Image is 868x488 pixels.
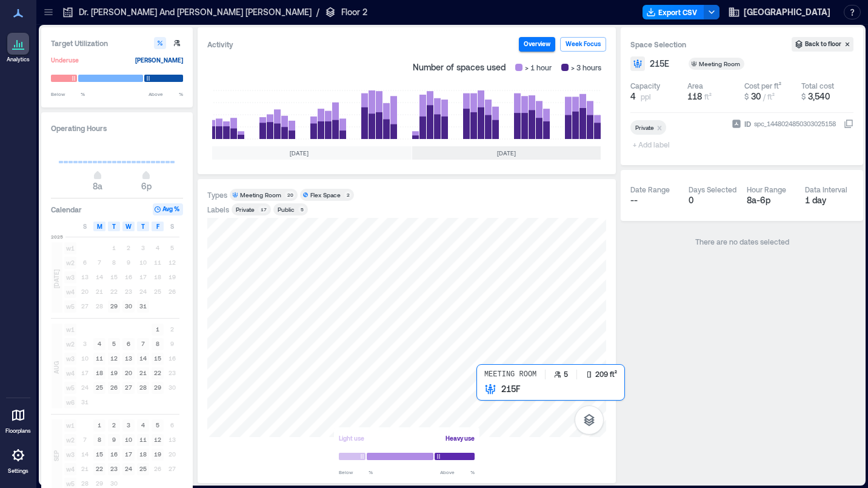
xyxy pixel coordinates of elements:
[560,37,606,52] button: Week Focus
[4,441,33,478] a: Settings
[687,81,703,90] div: Area
[112,222,116,231] span: T
[689,185,736,194] div: Days Selected
[125,436,132,443] text: 10
[236,205,255,214] div: Private
[751,91,761,101] span: 30
[149,90,183,98] span: Above %
[154,354,161,362] text: 15
[139,465,147,472] text: 25
[141,222,145,231] span: T
[127,421,130,429] text: 3
[643,5,704,19] button: Export CSV
[125,222,132,231] span: W
[110,302,118,310] text: 29
[704,92,712,101] span: ft²
[64,463,76,475] span: w4
[525,61,552,73] span: > 1 hour
[125,369,132,376] text: 20
[98,340,101,347] text: 4
[125,450,132,458] text: 17
[635,123,654,132] div: Private
[97,222,102,231] span: M
[96,450,103,458] text: 15
[3,29,33,67] a: Analytics
[135,54,183,66] div: [PERSON_NAME]
[763,92,775,101] span: / ft²
[801,81,834,90] div: Total cost
[51,203,82,215] h3: Calendar
[98,436,101,443] text: 8
[801,92,806,101] span: $
[110,465,118,472] text: 23
[141,340,145,347] text: 7
[156,340,159,347] text: 8
[64,242,76,254] span: w1
[64,382,76,394] span: w5
[139,369,147,376] text: 21
[51,122,183,134] h3: Operating Hours
[724,2,834,22] button: [GEOGRAPHIC_DATA]
[139,436,147,443] text: 11
[153,203,183,215] button: Avg %
[112,436,116,443] text: 9
[156,421,159,429] text: 5
[125,354,132,362] text: 13
[792,37,853,52] button: Back to floor
[285,191,295,198] div: 20
[744,118,751,130] span: ID
[339,469,373,476] span: Below %
[695,237,789,246] span: There are no dates selected
[112,421,116,429] text: 2
[125,384,132,391] text: 27
[278,205,295,214] div: Public
[2,401,35,438] a: Floorplans
[51,90,85,98] span: Below %
[139,384,147,391] text: 28
[98,421,101,429] text: 1
[110,450,118,458] text: 16
[339,432,364,444] div: Light use
[96,465,103,472] text: 22
[808,91,830,101] span: 3,540
[187,146,412,160] div: [DATE]
[156,325,159,333] text: 1
[630,195,638,205] span: --
[51,37,183,49] h3: Target Utilization
[654,123,666,132] div: Remove Private
[344,191,352,198] div: 2
[630,38,792,50] h3: Space Selection
[650,58,684,70] button: 215E
[79,6,312,18] p: Dr. [PERSON_NAME] And [PERSON_NAME] [PERSON_NAME]
[110,369,118,376] text: 19
[207,190,227,200] div: Types
[139,302,147,310] text: 31
[64,449,76,461] span: w3
[630,185,670,194] div: Date Range
[446,432,475,444] div: Heavy use
[440,469,475,476] span: Above %
[64,353,76,365] span: w3
[687,91,702,101] span: 118
[83,222,87,231] span: S
[139,450,147,458] text: 18
[630,136,675,153] span: + Add label
[51,233,63,240] span: 2025
[125,465,132,472] text: 24
[630,90,683,103] button: 4 ppl
[156,222,159,231] span: F
[64,286,76,298] span: w4
[96,369,103,376] text: 18
[747,185,786,194] div: Hour Range
[310,191,341,199] div: Flex Space
[5,427,31,435] p: Floorplans
[64,419,76,432] span: w1
[8,467,28,475] p: Settings
[96,354,103,362] text: 11
[207,38,233,50] div: Activity
[170,222,174,231] span: S
[154,369,161,376] text: 22
[519,37,555,52] button: Overview
[571,61,601,73] span: > 3 hours
[141,421,145,429] text: 4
